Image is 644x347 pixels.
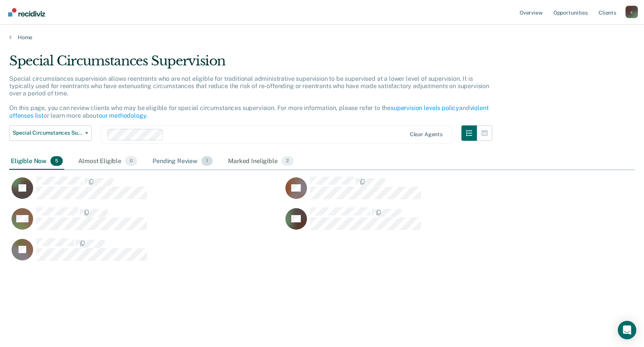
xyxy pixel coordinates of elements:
div: CaseloadOpportunityCell-245IK [283,207,557,238]
a: Home [9,34,635,41]
div: c [626,6,638,18]
div: Clear agents [410,131,443,138]
span: 0 [125,156,137,166]
a: violent offenses list [9,104,489,119]
button: Special Circumstances Supervision [9,125,92,141]
div: CaseloadOpportunityCell-771JL [9,207,283,238]
div: Eligible Now5 [9,153,64,170]
span: Special Circumstances Supervision [13,130,82,136]
div: Marked Ineligible2 [226,153,295,170]
div: CaseloadOpportunityCell-724IE [9,176,283,207]
div: CaseloadOpportunityCell-370IZ [9,238,283,269]
span: 1 [201,156,213,166]
div: Almost Eligible0 [77,153,139,170]
div: Special Circumstances Supervision [9,53,492,75]
img: Recidiviz [8,8,45,17]
p: Special circumstances supervision allows reentrants who are not eligible for traditional administ... [9,75,489,119]
span: 2 [282,156,293,166]
div: CaseloadOpportunityCell-982IV [283,176,557,207]
a: our methodology [99,112,146,119]
a: supervision levels policy [391,104,459,112]
div: Pending Review1 [151,153,214,170]
button: Profile dropdown button [626,6,638,18]
span: 5 [50,156,63,166]
div: Open Intercom Messenger [618,321,636,339]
